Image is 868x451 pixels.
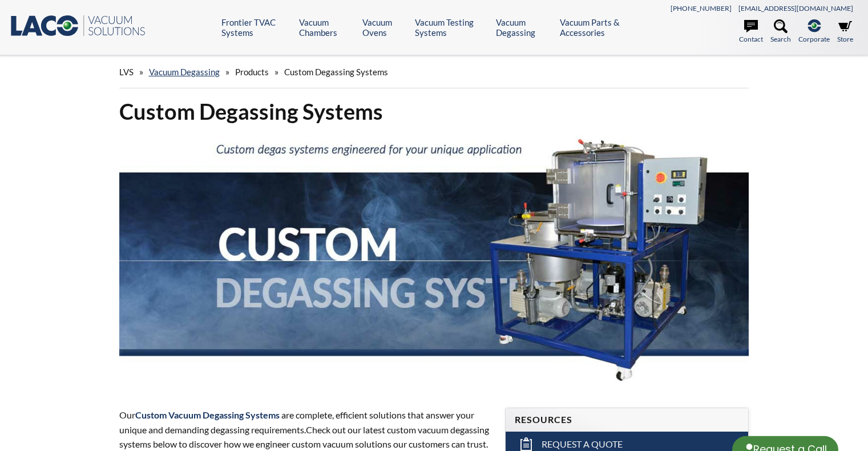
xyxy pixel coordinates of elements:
a: Vacuum Chambers [299,17,354,38]
a: Store [837,19,853,44]
span: Corporate [798,34,830,44]
span: Products [235,67,269,77]
a: Vacuum Ovens [362,17,406,38]
span: Request a Quote [542,438,623,450]
a: Search [770,19,791,44]
span: LVS [119,67,134,77]
a: Vacuum Parts & Accessories [560,17,644,38]
a: Vacuum Testing Systems [415,17,487,38]
a: Vacuum Degassing [149,67,220,77]
img: Header showing degassing system [119,135,749,387]
strong: Custom Vacuum Degassing Systems [135,409,280,420]
a: Frontier TVAC Systems [221,17,290,38]
a: [PHONE_NUMBER] [671,4,732,13]
h4: Resources [515,414,739,426]
a: Vacuum Degassing [496,17,551,38]
h1: Custom Degassing Systems [119,97,749,125]
div: » » » [119,56,749,88]
span: Custom Degassing Systems [284,67,388,77]
a: Contact [739,19,763,44]
a: [EMAIL_ADDRESS][DOMAIN_NAME] [738,4,853,13]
